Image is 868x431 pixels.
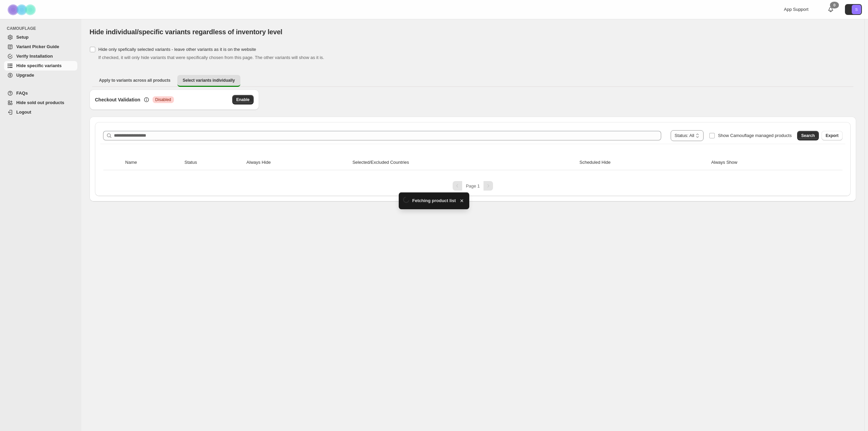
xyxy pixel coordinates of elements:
[826,133,839,138] span: Export
[236,97,250,102] span: Enable
[155,97,171,102] span: Disabled
[709,155,822,170] th: Always Show
[4,42,77,52] a: Variant Picker Guide
[90,90,856,201] div: Select variants individually
[577,155,709,170] th: Scheduled Hide
[244,155,351,170] th: Always Hide
[98,47,256,52] span: Hide only spefically selected variants - leave other variants as it is on the website
[232,95,254,104] button: Enable
[466,183,480,189] span: Page 1
[123,155,182,170] th: Name
[718,133,792,138] span: Show Camouflage managed products
[99,78,171,83] span: Apply to variants across all products
[822,131,843,140] button: Export
[412,197,456,204] span: Fetching product list
[4,107,77,117] a: Logout
[5,0,39,19] img: Camouflage
[16,44,59,49] span: Variant Picker Guide
[182,155,244,170] th: Status
[177,75,240,87] button: Select variants individually
[852,5,861,14] span: Avatar with initials S
[16,100,64,105] span: Hide sold out products
[830,2,839,8] div: 0
[801,133,815,138] span: Search
[94,75,176,86] button: Apply to variants across all products
[4,89,77,98] a: FAQs
[16,110,31,115] span: Logout
[845,4,862,15] button: Avatar with initials S
[4,71,77,80] a: Upgrade
[784,7,808,12] span: App Support
[16,35,28,40] span: Setup
[98,55,324,60] span: If checked, it will only hide variants that were specifically chosen from this page. The other va...
[797,131,819,140] button: Search
[95,96,140,103] h3: Checkout Validation
[16,91,28,96] span: FAQs
[90,28,282,36] span: Hide individual/specific variants regardless of inventory level
[4,98,77,107] a: Hide sold out products
[4,61,77,71] a: Hide specific variants
[827,6,834,13] a: 0
[7,26,78,31] span: CAMOUFLAGE
[855,7,857,12] text: S
[4,52,77,61] a: Verify Installation
[16,73,34,78] span: Upgrade
[350,155,577,170] th: Selected/Excluded Countries
[16,63,62,68] span: Hide specific variants
[16,54,53,59] span: Verify Installation
[100,181,845,191] nav: Pagination
[183,78,235,83] span: Select variants individually
[4,33,77,42] a: Setup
